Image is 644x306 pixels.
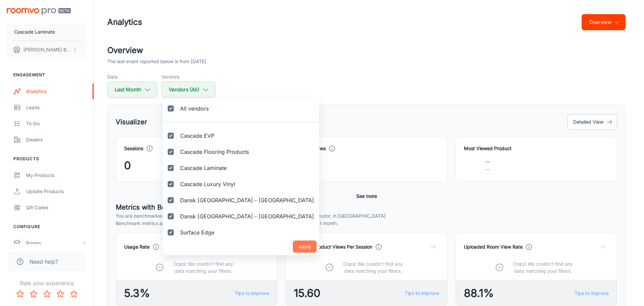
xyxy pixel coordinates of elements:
[180,164,227,172] span: Cascade Laminate
[293,241,317,253] button: Apply
[180,228,214,236] span: Surface Edge
[180,104,209,113] span: All vendors
[180,196,314,204] span: Dansk [GEOGRAPHIC_DATA] - [GEOGRAPHIC_DATA]
[180,180,235,188] span: Cascade Luxury Vinyl
[180,212,314,220] span: Dansk [GEOGRAPHIC_DATA] - [GEOGRAPHIC_DATA]
[180,148,249,156] span: Cascade Flooring Products
[180,132,214,140] span: Cascade EVP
